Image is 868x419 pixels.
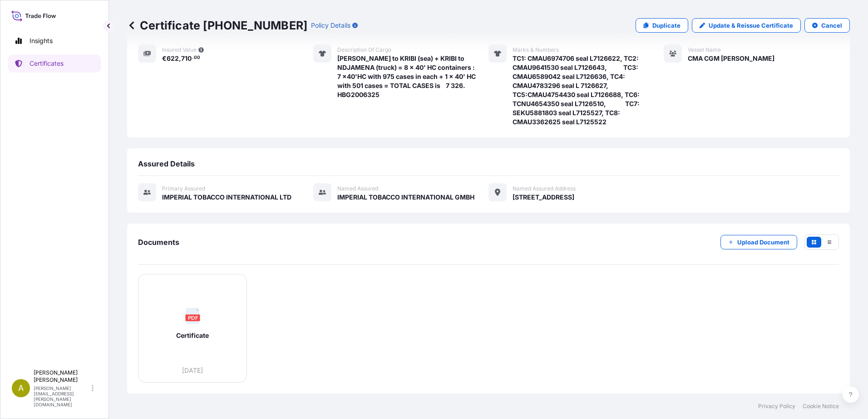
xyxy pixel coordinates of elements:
p: Certificates [30,59,64,68]
span: A [18,384,24,393]
span: Primary assured [162,185,205,192]
span: Named Assured Address [513,185,576,192]
button: Cancel [804,18,850,33]
p: [PERSON_NAME] [PERSON_NAME] [34,369,90,384]
button: Upload Document [720,235,797,249]
span: IMPERIAL TOBACCO INTERNATIONAL GMBH [337,193,474,202]
span: Certificate [176,331,209,340]
span: TC1: CMAU6974706 seal L7126622, TC2: CMAU9641530 seal L7126643, TC3: CMAU6589042 seal L7126636, T... [513,54,664,127]
p: Update & Reissue Certificate [709,21,793,30]
span: Named Assured [337,185,378,192]
p: [PERSON_NAME][EMAIL_ADDRESS][PERSON_NAME][DOMAIN_NAME] [34,385,90,407]
span: , [179,55,181,62]
span: 00 [194,56,200,59]
p: Upload Document [737,238,789,247]
a: Certificates [8,54,101,73]
a: Duplicate [636,18,688,33]
span: IMPERIAL TOBACCO INTERNATIONAL LTD [162,193,291,202]
a: Insights [8,32,101,50]
a: Cookie Notice [803,403,839,410]
p: Policy Details [311,21,350,30]
span: . [192,56,193,59]
span: Documents [138,238,179,247]
p: Certificate [PHONE_NUMBER] [127,18,307,33]
span: [DATE] [182,366,203,375]
span: CMA CGM [PERSON_NAME] [688,54,774,63]
p: Insights [30,36,53,45]
p: Cancel [821,21,842,30]
a: Update & Reissue Certificate [692,18,801,33]
span: € [162,55,167,62]
span: 710 [181,55,192,62]
a: PDFCertificate[DATE] [138,274,247,383]
text: PDF [187,314,198,320]
span: [PERSON_NAME] to KRIBI (sea) + KRIBI to NDJAMENA (truck) = 8 x 40' HC containers : 7 x40'HC with ... [337,54,488,99]
span: 622 [167,55,179,62]
span: Assured Details [138,159,195,168]
a: Privacy Policy [758,403,795,410]
p: Duplicate [652,21,681,30]
span: [STREET_ADDRESS] [513,193,574,202]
